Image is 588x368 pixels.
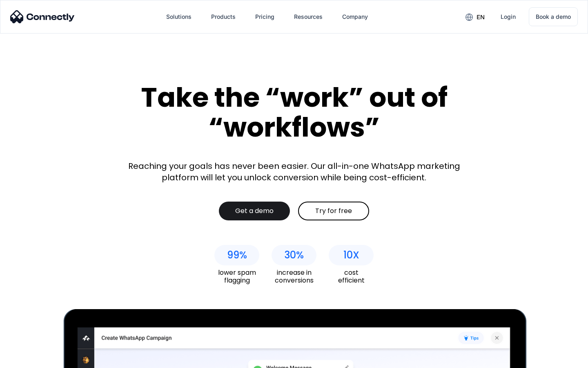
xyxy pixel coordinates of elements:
[166,11,192,22] div: Solutions
[249,7,281,27] a: Pricing
[160,7,198,27] div: Solutions
[494,7,522,27] a: Login
[329,269,374,284] div: cost efficient
[255,11,274,22] div: Pricing
[272,269,316,284] div: increase in conversions
[298,202,369,220] a: Try for free
[227,249,247,261] div: 99%
[315,207,352,215] div: Try for free
[294,11,323,22] div: Resources
[284,249,304,261] div: 30%
[501,11,516,22] div: Login
[205,7,242,27] div: Products
[529,7,578,26] a: Book a demo
[343,249,359,261] div: 10X
[16,354,49,365] ul: Language list
[459,11,491,23] div: en
[235,207,274,215] div: Get a demo
[214,269,259,284] div: lower spam flagging
[10,10,75,23] img: Connectly Logo
[477,11,485,23] div: en
[287,7,329,27] div: Resources
[211,11,236,22] div: Products
[219,202,290,220] a: Get a demo
[336,7,374,27] div: Company
[342,11,368,22] div: Company
[110,83,478,142] div: Take the “work” out of “workflows”
[8,354,49,365] aside: Language selected: English
[122,160,465,183] div: Reaching your goals has never been easier. Our all-in-one WhatsApp marketing platform will let yo...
